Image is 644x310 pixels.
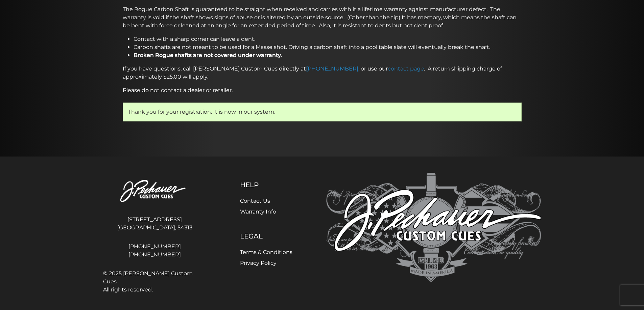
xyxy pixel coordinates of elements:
a: Privacy Policy [240,260,277,266]
h5: Help [240,181,292,189]
p: If you have questions, call [PERSON_NAME] Custom Cues directly at , or use our . A return shippin... [123,65,522,81]
a: [PHONE_NUMBER] [306,65,358,72]
p: Thank you for your registration. It is now in our system. [128,108,516,116]
a: Contact Us [240,198,270,204]
a: [PHONE_NUMBER] [103,243,207,251]
a: [PHONE_NUMBER] [103,251,207,259]
img: Pechauer Custom Cues [326,173,541,282]
address: [STREET_ADDRESS] [GEOGRAPHIC_DATA], 54313 [103,213,207,234]
p: Please do not contact a dealer or retailer. [123,86,522,94]
li: Contact with a sharp corner can leave a dent. [134,35,522,43]
img: Pechauer Custom Cues [103,173,207,210]
li: Carbon shafts are not meant to be used for a Masse shot. Driving a carbon shaft into a pool table... [134,43,522,51]
a: contact page [388,65,424,72]
p: The Rogue Carbon Shaft is guaranteed to be straight when received and carries with it a lifetime ... [123,5,522,30]
h5: Legal [240,232,292,240]
span: © 2025 [PERSON_NAME] Custom Cues All rights reserved. [103,270,207,294]
a: Terms & Conditions [240,249,292,255]
strong: Broken Rogue shafts are not covered under warranty. [134,52,282,58]
a: Warranty Info [240,208,276,215]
